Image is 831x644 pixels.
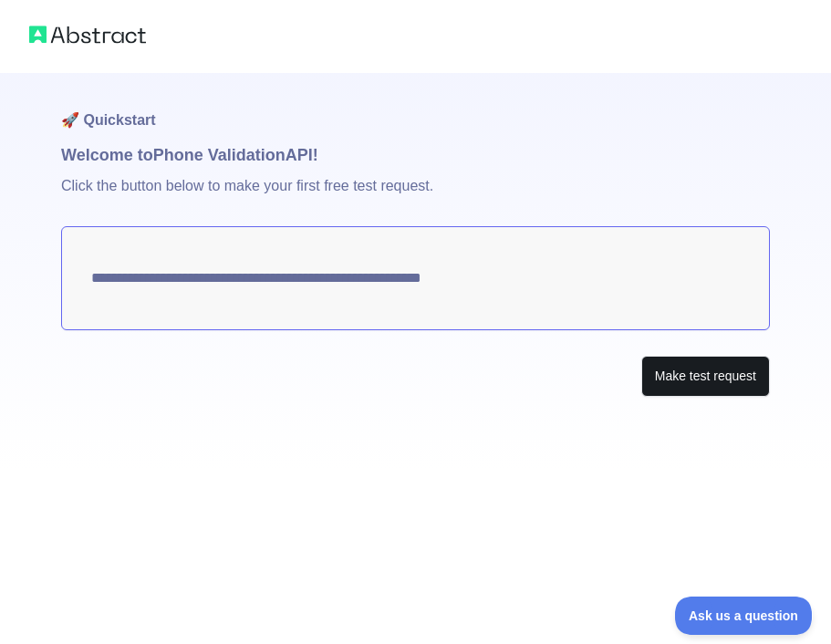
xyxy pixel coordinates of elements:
img: Abstract logo [29,22,146,47]
h1: Welcome to Phone Validation API! [61,142,770,168]
p: Click the button below to make your first free test request. [61,168,770,226]
h1: 🚀 Quickstart [61,73,770,142]
button: Make test request [641,356,770,397]
iframe: Toggle Customer Support [675,597,813,635]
